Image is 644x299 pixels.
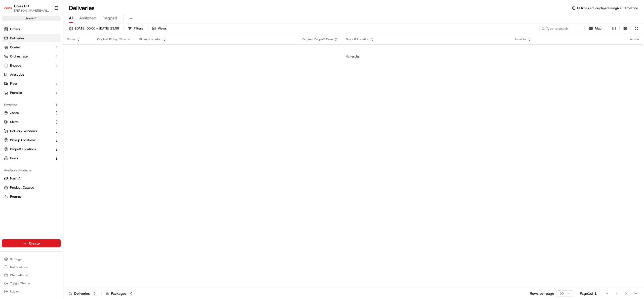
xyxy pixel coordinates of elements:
[126,25,145,32] button: Filters
[4,111,53,115] a: Zones
[4,176,59,181] a: Nash AI
[2,127,61,135] button: Delivery Windows
[10,72,24,77] span: Analytics
[10,194,21,199] span: Returns
[633,25,640,32] button: Refresh
[2,2,52,14] button: Coles CDTColes CDT[PERSON_NAME][EMAIL_ADDRESS][PERSON_NAME][DOMAIN_NAME]
[4,129,53,133] a: Delivery Windows
[10,147,36,152] span: Dropoff Locations
[2,16,61,21] div: sandbox
[2,62,61,70] button: Engage
[10,63,21,68] span: Engage
[515,37,527,41] span: Provider
[10,45,21,50] span: Control
[129,291,134,296] div: 0
[2,256,61,263] button: Settings
[302,37,333,41] span: Original Dropoff Time
[577,6,638,10] span: All times are displayed using AEST timezone
[530,291,554,296] p: Rows per page
[10,257,21,261] span: Settings
[10,289,20,293] span: Log out
[2,174,61,183] button: Nash AI
[10,138,35,142] span: Pickup Locations
[92,291,97,296] div: 0
[10,265,28,269] span: Notifications
[10,36,24,41] span: Deliveries
[2,193,61,201] button: Returns
[2,166,61,174] div: Available Products
[158,26,167,31] span: Views
[4,194,59,199] a: Returns
[69,291,97,296] div: Deliveries
[75,26,119,31] span: [DATE] 00:00 - [DATE] 23:59
[2,239,61,247] button: Create
[2,25,61,33] a: Orders
[10,27,20,32] span: Orders
[69,4,95,12] h1: Deliveries
[10,81,17,86] span: Fleet
[2,71,61,79] a: Analytics
[4,4,12,12] img: Coles CDT
[10,281,30,285] span: Toggle Theme
[4,147,53,152] a: Dropoff Locations
[2,154,61,162] button: Users
[10,273,28,277] span: Chat with us!
[67,37,75,41] span: Status
[2,280,61,287] button: Toggle Theme
[539,25,585,32] input: Type to search
[10,54,28,59] span: Orchestrate
[4,185,59,190] a: Product Catalog
[2,184,61,192] button: Product Catalog
[79,15,96,21] span: Assigned
[65,54,641,58] div: No results.
[10,111,19,115] span: Zones
[2,34,61,42] a: Deliveries
[14,4,31,9] button: Coles CDT
[2,136,61,144] button: Pickup Locations
[346,37,369,41] span: Dropoff Location
[10,156,18,161] span: Users
[630,37,639,41] div: Action
[102,15,117,21] span: Flagged
[67,25,121,32] button: [DATE] 00:00 - [DATE] 23:59
[2,145,61,153] button: Dropoff Locations
[2,101,61,109] div: Favorites
[4,156,53,161] a: Users
[580,291,597,296] div: Page 1 of 1
[2,118,61,126] button: Shifts
[69,15,73,21] span: All
[2,80,61,88] button: Fleet
[10,91,22,95] span: Promise
[2,288,61,295] button: Log out
[4,120,53,124] a: Shifts
[2,89,61,97] button: Promise
[2,272,61,279] button: Chat with us!
[139,37,162,41] span: Pickup Location
[97,37,126,41] span: Original Pickup Time
[2,43,61,51] button: Control
[10,185,34,190] span: Product Catalog
[2,52,61,61] button: Orchestrate
[29,241,40,246] span: Create
[14,9,50,13] button: [PERSON_NAME][EMAIL_ADDRESS][PERSON_NAME][DOMAIN_NAME]
[10,176,21,181] span: Nash AI
[134,26,143,31] span: Filters
[587,25,604,32] button: Map
[10,129,37,133] span: Delivery Windows
[2,264,61,271] button: Notifications
[4,138,53,142] a: Pickup Locations
[106,291,134,296] div: Packages
[10,120,18,124] span: Shifts
[595,26,601,31] span: Map
[2,109,61,117] button: Zones
[149,25,169,32] button: Views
